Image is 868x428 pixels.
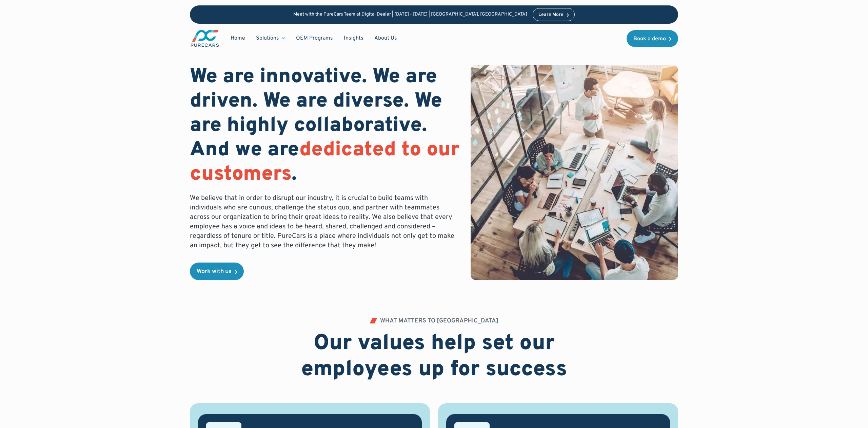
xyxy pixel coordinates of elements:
a: Insights [338,32,369,45]
a: main [190,29,220,48]
div: Solutions [256,35,279,42]
div: WHAT MATTERS TO [GEOGRAPHIC_DATA] [380,318,498,324]
div: Solutions [251,32,291,45]
span: dedicated to our customers [190,137,459,187]
a: OEM Programs [291,32,338,45]
div: Work with us [197,269,232,275]
div: Book a demo [633,36,666,42]
img: bird eye view of a team working together [471,65,678,280]
a: Home [225,32,251,45]
h2: Our values help set our employees up for success [260,331,608,383]
a: Learn More [533,8,575,21]
a: Work with us [190,263,244,280]
a: About Us [369,32,402,45]
p: Meet with the PureCars Team at Digital Dealer | [DATE] - [DATE] | [GEOGRAPHIC_DATA], [GEOGRAPHIC_... [293,12,527,18]
img: purecars logo [190,29,220,48]
h1: We are innovative. We are driven. We are diverse. We are highly collaborative. And we are . [190,65,460,187]
div: Learn More [538,13,564,17]
a: Book a demo [627,30,678,47]
p: We believe that in order to disrupt our industry, it is crucial to build teams with individuals w... [190,194,460,250]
